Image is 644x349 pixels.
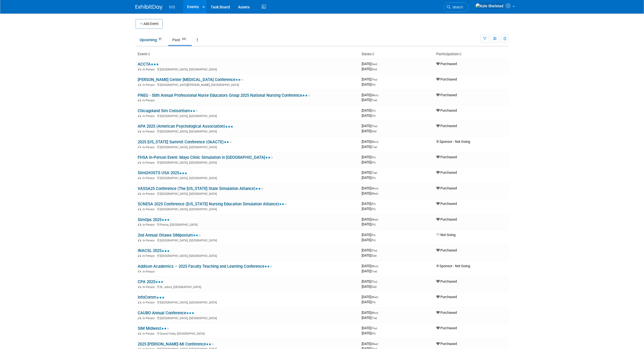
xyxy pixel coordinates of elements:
[138,99,141,101] img: In-Person Event
[138,285,357,289] div: St. John's, [GEOGRAPHIC_DATA]
[436,140,470,144] span: Sponsor - Not Going
[371,202,375,205] span: (Fri)
[371,114,375,117] span: (Fri)
[379,140,380,144] span: -
[436,311,457,315] span: Purchased
[436,342,457,346] span: Purchased
[136,19,163,29] button: Add Event
[138,130,141,133] img: In-Person Event
[378,326,379,330] span: -
[143,114,156,118] span: In-Person
[143,192,156,196] span: In-Person
[379,186,380,190] span: -
[362,62,379,66] span: [DATE]
[143,68,156,71] span: In-Person
[138,253,357,258] div: [GEOGRAPHIC_DATA], [GEOGRAPHIC_DATA]
[143,146,156,149] span: In-Person
[371,265,378,268] span: (Mon)
[143,301,156,304] span: In-Person
[436,248,457,252] span: Purchased
[138,124,233,129] a: APA 2025 (American Psychological Association)
[451,5,463,9] span: Search
[376,108,377,112] span: -
[138,146,141,148] img: In-Person Event
[371,187,378,190] span: (Mon)
[436,155,457,159] span: Purchased
[379,295,380,299] span: -
[362,316,377,320] span: [DATE]
[143,316,156,320] span: In-Person
[436,77,457,81] span: Purchased
[362,217,380,221] span: [DATE]
[138,208,141,210] img: In-Person Event
[371,208,375,211] span: (Fri)
[147,52,150,56] a: Sort by Event Name
[362,264,380,268] span: [DATE]
[434,50,509,59] th: Participation
[362,222,375,226] span: [DATE]
[138,77,243,82] a: [PERSON_NAME] Center [MEDICAL_DATA] Conference
[138,176,141,179] img: In-Person Event
[371,223,375,226] span: (Fri)
[138,238,357,242] div: [GEOGRAPHIC_DATA], [GEOGRAPHIC_DATA]
[379,342,380,346] span: -
[362,145,377,149] span: [DATE]
[436,217,457,221] span: Purchased
[371,176,375,179] span: (Fri)
[371,296,378,299] span: (Wed)
[138,316,357,320] div: [GEOGRAPHIC_DATA], [GEOGRAPHIC_DATA]
[362,82,375,86] span: [DATE]
[362,342,380,346] span: [DATE]
[138,222,357,227] div: Peoria, [GEOGRAPHIC_DATA]
[169,5,175,9] span: IVS
[143,176,156,180] span: In-Person
[379,93,380,97] span: -
[138,207,357,211] div: [GEOGRAPHIC_DATA], [GEOGRAPHIC_DATA]
[138,331,357,335] div: Grand Forks, [GEOGRAPHIC_DATA]
[138,342,214,347] a: 2025 [PERSON_NAME]-MI Conference
[371,68,377,71] span: (Sun)
[362,300,375,304] span: [DATE]
[436,202,457,206] span: Purchased
[143,130,156,133] span: In-Person
[136,35,167,45] a: Upcoming37
[436,279,457,283] span: Purchased
[371,285,377,288] span: (Sat)
[138,140,232,144] a: 2025 [US_STATE] Summit Conference (OkACTE)
[138,170,187,175] a: SimGHOSTS USA 2025
[371,270,377,273] span: (Tue)
[138,186,263,191] a: VASSA25 Conference (The [US_STATE] State Simulation Alliance)
[143,332,156,335] span: In-Person
[362,77,379,81] span: [DATE]
[371,63,377,66] span: (Sun)
[362,176,375,180] span: [DATE]
[436,295,457,299] span: Purchased
[138,264,272,269] a: Addison Academics – 2025 Faculty Teaching and Learning Conference
[138,239,141,241] img: In-Person Event
[371,94,378,97] span: (Mon)
[359,50,434,59] th: Dates
[371,254,377,257] span: (Sat)
[138,202,287,206] a: SCNESA 2025 Conference ([US_STATE] Nursing Education Simulation Alliance)
[138,160,357,164] div: [GEOGRAPHIC_DATA], [GEOGRAPHIC_DATA]
[138,114,357,118] div: [GEOGRAPHIC_DATA], [GEOGRAPHIC_DATA]
[143,239,156,242] span: In-Person
[138,192,141,195] img: In-Person Event
[362,285,377,289] span: [DATE]
[371,280,377,283] span: (Thu)
[376,202,377,206] span: -
[138,93,310,98] a: PNEG - 50th Annual Professional Nurse Educators Group 2025 National Nursing Conference
[138,332,141,335] img: In-Person Event
[378,124,379,128] span: -
[362,331,375,335] span: [DATE]
[362,191,378,195] span: [DATE]
[138,300,357,304] div: [GEOGRAPHIC_DATA], [GEOGRAPHIC_DATA]
[143,285,156,289] span: In-Person
[371,311,378,314] span: (Mon)
[138,82,357,87] div: [GEOGRAPHIC_DATA][PERSON_NAME], [GEOGRAPHIC_DATA]
[436,233,455,237] span: Not Going
[436,170,457,174] span: Purchased
[138,161,141,164] img: In-Person Event
[138,270,141,273] img: In-Person Event
[362,202,377,206] span: [DATE]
